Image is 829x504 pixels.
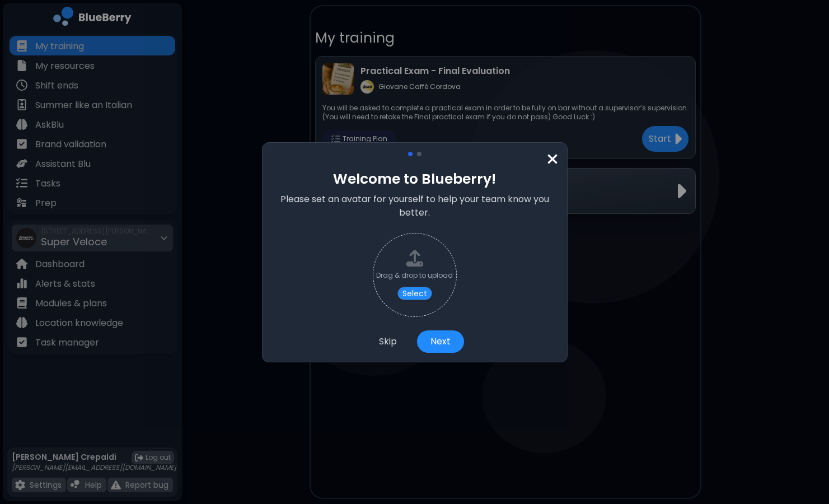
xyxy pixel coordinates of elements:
[376,271,453,280] div: Drag & drop to upload
[547,152,558,167] img: close icon
[397,287,432,300] button: Select
[271,193,558,220] p: Please set an avatar for yourself to help your team know you better.
[417,330,464,353] button: Next
[406,250,423,267] img: upload
[271,170,558,188] p: Welcome to Blueberry!
[366,330,410,353] button: Skip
